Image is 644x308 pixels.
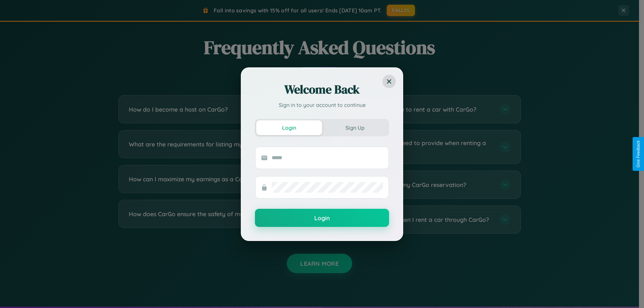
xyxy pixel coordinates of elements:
[255,209,389,227] button: Login
[255,81,389,98] h2: Welcome Back
[256,120,322,135] button: Login
[636,140,641,168] div: Give Feedback
[322,120,388,135] button: Sign Up
[255,101,389,109] p: Sign in to your account to continue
